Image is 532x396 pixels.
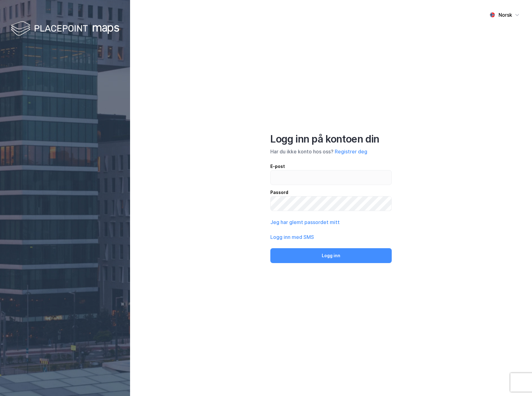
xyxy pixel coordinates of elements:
div: Logg inn på kontoen din [270,133,392,145]
iframe: Chat Widget [501,366,532,396]
div: Passord [270,189,392,196]
div: E-post [270,163,392,170]
button: Registrer deg [335,148,367,155]
img: logo-white.f07954bde2210d2a523dddb988cd2aa7.svg [11,20,119,38]
button: Logg inn [270,248,392,263]
div: Kontrollprogram for chat [501,366,532,396]
div: Har du ikke konto hos oss? [270,148,392,155]
button: Jeg har glemt passordet mitt [270,218,340,226]
button: Logg inn med SMS [270,233,314,241]
div: Norsk [499,11,512,19]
